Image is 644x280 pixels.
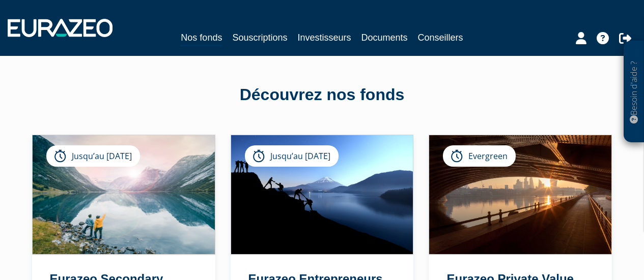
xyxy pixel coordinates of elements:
img: 1732889491-logotype_eurazeo_blanc_rvb.png [8,19,113,37]
a: Documents [361,30,408,45]
div: Jusqu’au [DATE] [46,145,140,167]
img: Eurazeo Secondary Feeder Fund V [33,135,215,254]
a: Investisseurs [297,30,351,45]
a: Nos fonds [181,30,222,46]
img: Eurazeo Entrepreneurs Club 3 [231,135,413,254]
div: Découvrez nos fonds [32,83,612,107]
div: Jusqu’au [DATE] [245,145,339,167]
p: Besoin d'aide ? [628,46,640,138]
a: Conseillers [418,30,463,45]
a: Souscriptions [232,30,287,45]
img: Eurazeo Private Value Europe 3 [429,135,611,254]
div: Evergreen [443,145,516,167]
